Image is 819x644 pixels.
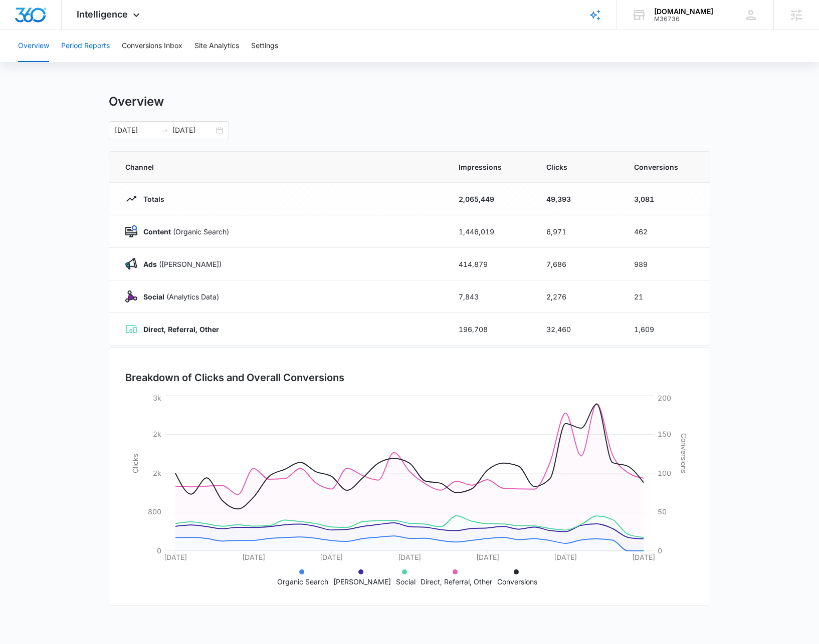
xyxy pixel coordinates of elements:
span: Channel [125,162,435,172]
span: Intelligence [77,9,128,20]
strong: Content [143,227,171,236]
tspan: [DATE] [476,553,499,561]
strong: Direct, Referral, Other [143,325,219,334]
td: 1,609 [622,313,710,346]
button: Conversions Inbox [122,30,182,62]
tspan: [DATE] [242,553,265,561]
td: 3,081 [622,183,710,215]
p: Conversions [497,576,537,587]
tspan: 2k [153,469,161,477]
tspan: 50 [658,507,667,516]
td: 1,446,019 [447,215,534,248]
input: Start date [115,125,156,136]
span: Clicks [546,162,610,172]
p: (Organic Search) [137,226,229,237]
img: Content [125,225,137,237]
h1: Overview [109,94,164,109]
strong: Social [143,292,164,301]
button: Site Analytics [194,30,239,62]
img: Social [125,290,137,302]
td: 414,879 [447,248,534,280]
button: Period Reports [61,30,110,62]
td: 21 [622,280,710,313]
tspan: 800 [148,507,161,516]
p: Organic Search [277,576,328,587]
p: (Analytics Data) [137,291,219,302]
p: Totals [137,194,164,204]
button: Settings [251,30,278,62]
tspan: [DATE] [164,553,187,561]
p: Social [396,576,416,587]
td: 989 [622,248,710,280]
td: 49,393 [534,183,622,215]
p: ([PERSON_NAME]) [137,259,222,269]
td: 462 [622,215,710,248]
tspan: Clicks [131,454,139,473]
tspan: 3k [153,394,161,402]
strong: Ads [143,260,157,268]
td: 2,276 [534,280,622,313]
tspan: 0 [157,546,161,555]
td: 2,065,449 [447,183,534,215]
div: account name [654,8,713,16]
span: to [160,126,168,134]
input: End date [172,125,214,136]
tspan: [DATE] [398,553,421,561]
tspan: 0 [658,546,662,555]
tspan: Conversions [680,433,688,473]
td: 196,708 [447,313,534,346]
tspan: [DATE] [320,553,343,561]
tspan: [DATE] [554,553,577,561]
td: 7,686 [534,248,622,280]
tspan: 150 [658,430,671,438]
td: 6,971 [534,215,622,248]
tspan: 200 [658,394,671,402]
div: account id [654,16,713,23]
p: Direct, Referral, Other [421,576,492,587]
button: Overview [18,30,49,62]
p: [PERSON_NAME] [333,576,391,587]
tspan: 2k [153,430,161,438]
tspan: 100 [658,469,671,477]
h3: Breakdown of Clicks and Overall Conversions [125,370,344,385]
tspan: [DATE] [632,553,655,561]
td: 32,460 [534,313,622,346]
td: 7,843 [447,280,534,313]
img: Ads [125,258,137,270]
span: swap-right [160,126,168,134]
span: Impressions [459,162,522,172]
span: Conversions [634,162,694,172]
